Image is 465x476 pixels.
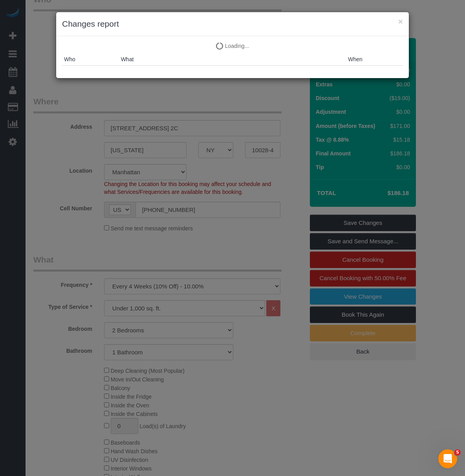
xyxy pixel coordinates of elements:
span: 5 [454,449,461,456]
th: Who [62,53,119,66]
th: When [346,53,403,66]
sui-modal: Changes report [56,12,409,78]
h3: Changes report [62,18,403,30]
th: What [119,53,346,66]
p: Loading... [62,42,403,50]
button: × [398,17,403,26]
iframe: Intercom live chat [438,449,457,468]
